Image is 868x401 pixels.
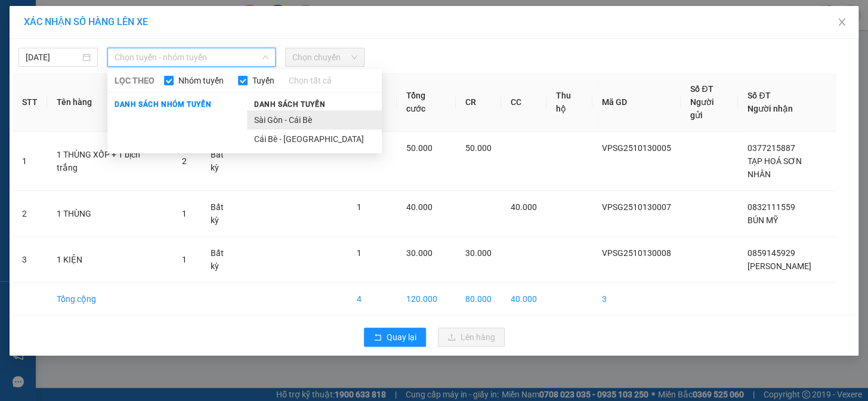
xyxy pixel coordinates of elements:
td: 1 THÙNG XỐP + 1 bịch trắng [47,132,172,191]
td: 80.000 [456,283,501,316]
span: VPSG2510130008 [602,248,671,258]
td: Bất kỳ [201,191,243,237]
span: Số ĐT [747,91,770,100]
span: 0377215887 [747,143,795,153]
span: XÁC NHẬN SỐ HÀNG LÊN XE [24,16,148,27]
span: Người nhận [747,104,793,113]
td: 1 [13,132,47,191]
span: Chọn tuyến - nhóm tuyến [115,48,268,66]
span: 1 [182,255,187,264]
td: Bất kỳ [201,132,243,191]
span: TẠP HOÁ SƠN NHÂN [747,156,802,179]
span: VPSG2510130005 [602,143,671,153]
th: Tên hàng [47,73,172,132]
span: Quay lại [387,331,416,344]
span: 30.000 [465,248,492,258]
span: VPSG2510130007 [602,202,671,212]
th: CC [501,73,546,132]
span: 40.000 [511,202,537,212]
td: 1 THÙNG [47,191,172,237]
input: 13/10/2025 [26,51,80,64]
td: 40.000 [501,283,546,316]
li: Cái Bè - [GEOGRAPHIC_DATA] [247,129,382,149]
span: 50.000 [406,143,433,153]
th: CR [456,73,501,132]
span: LỌC THEO [115,74,155,87]
span: Chọn chuyến [292,48,357,66]
span: Người gửi [690,97,714,120]
td: 3 [13,237,47,283]
td: Bất kỳ [201,237,243,283]
span: BÚN MỸ [747,215,778,225]
td: 1 KIỆN [47,237,172,283]
span: Danh sách nhóm tuyến [107,99,218,110]
span: Nhóm tuyến [174,74,228,87]
span: 30.000 [406,248,433,258]
span: [PERSON_NAME] [747,261,811,271]
button: uploadLên hàng [438,328,505,347]
span: 0859145929 [747,248,795,258]
span: Số ĐT [690,84,713,94]
span: 1 [357,202,362,212]
span: rollback [373,333,382,343]
li: Sài Gòn - Cái Bè [247,110,382,129]
button: Close [825,6,858,39]
a: Chọn tất cả [289,74,332,87]
span: down [262,54,269,61]
span: 40.000 [406,202,433,212]
span: 50.000 [465,143,492,153]
th: Mã GD [592,73,681,132]
span: Danh sách tuyến [247,99,332,110]
th: Thu hộ [546,73,592,132]
td: 4 [347,283,397,316]
button: rollbackQuay lại [364,328,426,347]
span: 2 [182,156,187,166]
td: 120.000 [397,283,456,316]
th: STT [13,73,47,132]
span: close [837,17,847,27]
span: 1 [357,248,362,258]
span: 0832111559 [747,202,795,212]
span: Tuyến [248,74,279,87]
td: 3 [592,283,681,316]
th: Tổng cước [397,73,456,132]
span: 1 [182,209,187,218]
td: 2 [13,191,47,237]
td: Tổng cộng [47,283,172,316]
